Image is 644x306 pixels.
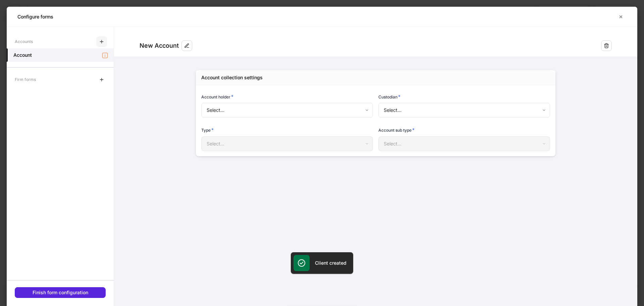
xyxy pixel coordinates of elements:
a: Account [7,48,114,62]
div: Select... [378,136,550,151]
h6: Custodian [378,93,400,100]
div: Account collection settings [201,74,263,81]
div: Finish form configuration [33,290,88,295]
div: Select... [201,103,373,118]
div: Select... [201,136,373,151]
h5: Configure forms [17,13,53,20]
h5: Client created [315,260,346,266]
div: Firm forms [15,74,36,85]
div: Select... [378,103,550,118]
button: Finish form configuration [15,287,106,298]
div: Accounts [15,36,33,47]
div: New Account [140,42,179,50]
h6: Account holder [201,93,233,100]
h6: Type [201,127,214,133]
h5: Account [13,52,32,58]
h6: Account sub type [378,127,415,133]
